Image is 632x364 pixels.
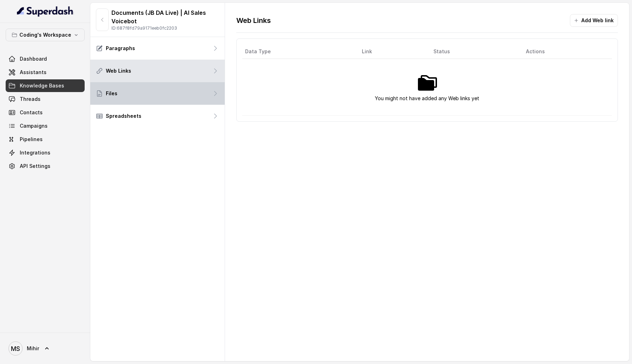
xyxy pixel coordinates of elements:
span: Assistants [20,69,47,76]
th: Link [356,44,428,59]
a: Mihir [6,339,85,358]
p: Web Links [106,67,131,74]
a: Threads [6,93,85,105]
span: Campaigns [20,122,48,129]
span: Dashboard [20,55,47,62]
a: Pipelines [6,133,85,146]
span: Contacts [20,109,43,116]
p: ID: 687f8fd79a9171eeb0fc2203 [111,25,219,31]
span: Pipelines [20,136,43,143]
p: Coding's Workspace [19,31,71,39]
a: Integrations [6,146,85,159]
a: Campaigns [6,120,85,132]
span: Mihir [27,345,39,352]
button: Add Web link [570,14,618,27]
th: Status [428,44,521,59]
a: API Settings [6,160,85,172]
th: Actions [520,44,612,59]
span: Integrations [20,149,50,156]
span: Threads [20,96,41,103]
a: Dashboard [6,53,85,65]
p: You might not have added any Web links yet [375,94,479,103]
a: Assistants [6,66,85,79]
img: light.svg [17,6,74,17]
p: Spreadsheets [106,113,141,120]
img: No files [416,72,438,94]
span: API Settings [20,163,50,170]
p: Paragraphs [106,45,135,52]
th: Data Type [242,44,356,59]
a: Contacts [6,106,85,119]
p: Files [106,90,117,97]
span: Knowledge Bases [20,82,64,89]
a: Knowledge Bases [6,79,85,92]
button: Coding's Workspace [6,29,85,41]
p: Web Links [236,16,271,25]
text: MS [11,345,20,352]
p: Documents (JB DA Live) | AI Sales Voicebot [111,8,219,25]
